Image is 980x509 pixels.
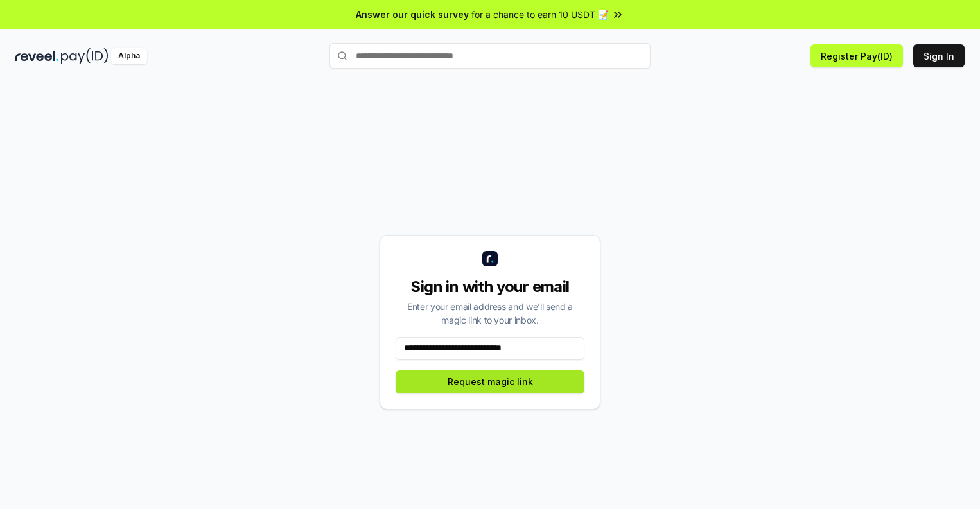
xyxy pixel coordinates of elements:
button: Register Pay(ID) [810,44,903,67]
div: Enter your email address and we’ll send a magic link to your inbox. [396,300,584,327]
button: Request magic link [396,370,584,393]
span: Answer our quick survey [356,8,469,21]
div: Alpha [111,48,147,64]
button: Sign In [913,44,965,67]
img: pay_id [61,48,109,64]
img: reveel_dark [15,48,58,64]
div: Sign in with your email [396,277,584,297]
span: for a chance to earn 10 USDT 📝 [471,8,609,21]
img: logo_small [482,251,498,266]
